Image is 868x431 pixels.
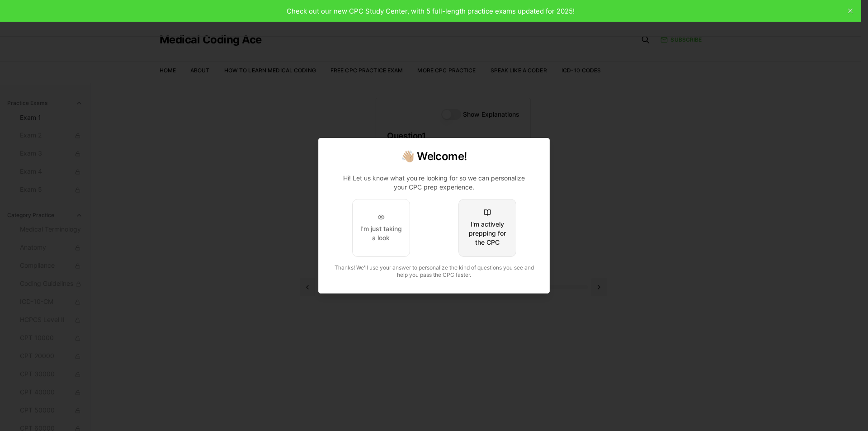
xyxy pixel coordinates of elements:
button: I'm actively prepping for the CPC [458,199,516,257]
div: I'm just taking a look [360,224,402,242]
div: I'm actively prepping for the CPC [466,220,509,247]
button: I'm just taking a look [352,199,410,257]
p: Hi! Let us know what you're looking for so we can personalize your CPC prep experience. [337,174,531,192]
h2: 👋🏼 Welcome! [330,149,538,164]
span: Thanks! We'll use your answer to personalize the kind of questions you see and help you pass the ... [335,264,534,278]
